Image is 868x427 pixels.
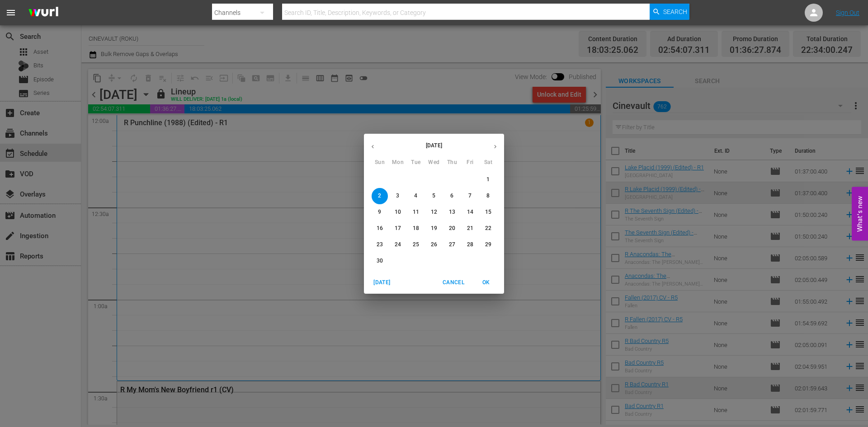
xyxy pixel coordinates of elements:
[486,176,490,183] p: 1
[371,278,393,287] span: [DATE]
[431,241,437,249] p: 26
[480,204,496,221] button: 15
[475,278,497,287] span: OK
[390,204,406,221] button: 10
[378,208,381,216] p: 9
[390,221,406,237] button: 17
[443,278,464,287] span: Cancel
[22,2,65,23] img: ans4CAIJ8jUAAAAAAAAAAAAAAAAAAAAAAAAgQb4GAAAAAAAAAAAAAAAAAAAAAAAAJMjXAAAAAAAAAAAAAAAAAAAAAAAAgAT5G...
[485,241,491,249] p: 29
[449,225,455,232] p: 20
[368,275,396,290] button: [DATE]
[444,204,460,221] button: 13
[395,225,401,232] p: 17
[408,237,424,253] button: 25
[408,158,424,167] span: Tue
[663,4,687,20] span: Search
[426,158,442,167] span: Wed
[372,204,388,221] button: 9
[468,192,472,200] p: 7
[390,237,406,253] button: 24
[462,204,478,221] button: 14
[444,237,460,253] button: 27
[390,158,406,167] span: Mon
[852,187,868,240] button: Open Feedback Widget
[444,188,460,204] button: 6
[372,221,388,237] button: 16
[377,257,383,265] p: 30
[449,208,455,216] p: 13
[449,241,455,249] p: 27
[431,208,437,216] p: 12
[413,208,419,216] p: 11
[444,158,460,167] span: Thu
[414,192,417,200] p: 4
[431,225,437,232] p: 19
[426,237,442,253] button: 26
[372,158,388,167] span: Sun
[467,208,473,216] p: 14
[485,208,491,216] p: 15
[408,188,424,204] button: 4
[395,208,401,216] p: 10
[426,188,442,204] button: 5
[408,221,424,237] button: 18
[377,241,383,249] p: 23
[462,237,478,253] button: 28
[372,253,388,269] button: 30
[382,141,486,150] p: [DATE]
[472,275,500,290] button: OK
[462,158,478,167] span: Fri
[480,237,496,253] button: 29
[372,237,388,253] button: 23
[480,172,496,188] button: 1
[432,192,435,200] p: 5
[395,241,401,249] p: 24
[480,188,496,204] button: 8
[462,188,478,204] button: 7
[450,192,453,200] p: 6
[390,188,406,204] button: 3
[467,225,473,232] p: 21
[408,204,424,221] button: 11
[486,192,490,200] p: 8
[378,192,381,200] p: 2
[480,158,496,167] span: Sat
[480,221,496,237] button: 22
[426,204,442,221] button: 12
[396,192,399,200] p: 3
[467,241,473,249] p: 28
[444,221,460,237] button: 20
[413,225,419,232] p: 18
[372,188,388,204] button: 2
[439,275,468,290] button: Cancel
[426,221,442,237] button: 19
[462,221,478,237] button: 21
[377,225,383,232] p: 16
[485,225,491,232] p: 22
[5,7,16,18] span: menu
[413,241,419,249] p: 25
[836,9,859,16] a: Sign Out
